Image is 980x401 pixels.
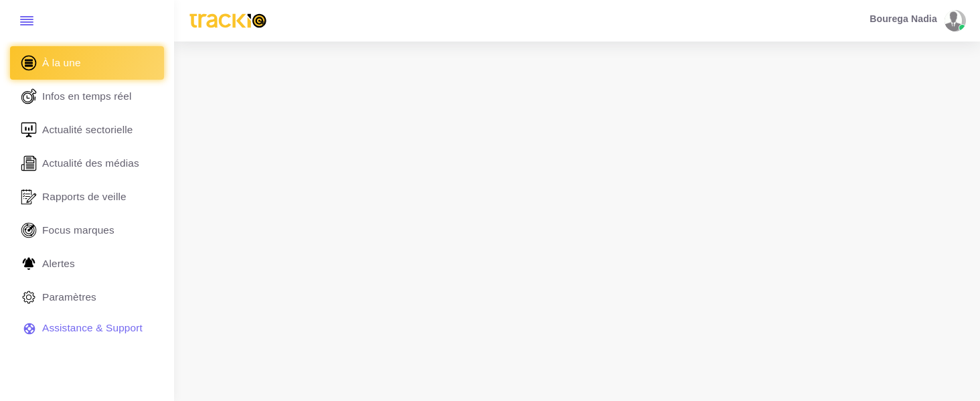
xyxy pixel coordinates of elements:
[10,180,164,214] a: Rapports de veille
[19,53,39,73] img: home.svg
[945,10,962,31] img: avatar
[10,80,164,113] a: Infos en temps réel
[42,321,143,335] span: Assistance & Support
[42,290,96,305] span: Paramètres
[19,120,39,140] img: revue-sectorielle.svg
[19,220,39,240] img: focus-marques.svg
[42,89,132,104] span: Infos en temps réel
[19,287,39,307] img: parametre.svg
[42,256,75,271] span: Alertes
[183,7,272,34] img: trackio.svg
[42,56,81,70] span: À la une
[10,214,164,247] a: Focus marques
[10,147,164,180] a: Actualité des médias
[42,189,127,204] span: Rapports de veille
[10,247,164,280] a: Alertes
[19,86,39,106] img: revue-live.svg
[863,10,971,31] a: Bourega Nadia avatar
[42,123,133,137] span: Actualité sectorielle
[10,280,164,314] a: Paramètres
[10,113,164,147] a: Actualité sectorielle
[19,187,39,207] img: rapport_1.svg
[10,46,164,80] a: À la une
[870,14,937,23] span: Bourega Nadia
[19,254,39,274] img: Alerte.svg
[19,153,39,173] img: revue-editorielle.svg
[42,156,139,171] span: Actualité des médias
[42,223,114,238] span: Focus marques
